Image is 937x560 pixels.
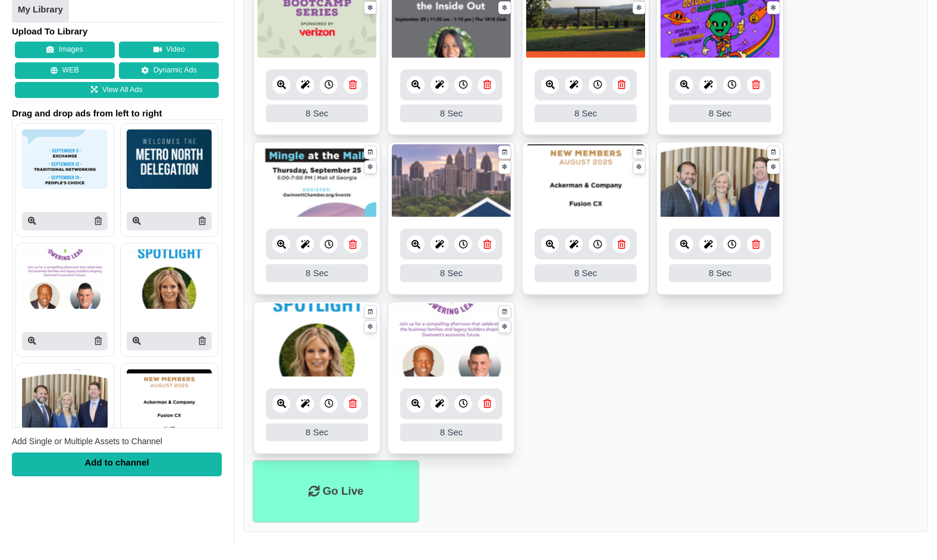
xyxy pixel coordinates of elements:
div: 8 Sec [266,105,368,122]
iframe: Chat Widget [728,432,937,560]
a: Dynamic Ads [119,62,219,79]
div: 8 Sec [534,264,637,282]
div: 8 Sec [266,423,368,441]
img: P250x250 image processing20250908 996236 1w0lz5u [22,249,108,309]
img: 799.765 kb [392,144,511,219]
img: P250x250 image processing20250908 996236 t81omi [127,129,212,189]
img: 4.018 mb [257,144,376,219]
div: 8 Sec [400,105,502,122]
div: 8 Sec [400,423,502,441]
span: Drag and drop ads from left to right [12,107,222,119]
button: Video [119,42,219,58]
div: 8 Sec [669,105,771,122]
img: P250x250 image processing20250905 996236 4a58js [127,369,212,429]
button: Images [15,42,115,58]
img: P250x250 image processing20250908 996236 vcst9o [127,249,212,309]
div: 8 Sec [266,264,368,282]
h4: Upload To Library [12,25,222,37]
img: 2.994 mb [257,303,376,378]
span: Add Single or Multiple Assets to Channel [12,436,162,446]
img: 4.289 mb [661,144,779,219]
div: 8 Sec [534,105,637,122]
div: 8 Sec [400,264,502,282]
img: 1780.657 kb [392,303,511,378]
div: Add to channel [12,452,222,476]
li: Go Live [253,460,419,523]
div: 8 Sec [669,264,771,282]
a: View All Ads [15,81,219,98]
img: P250x250 image processing20250905 996236 1m5yy1w [22,369,108,429]
img: 238.012 kb [526,144,645,219]
button: WEB [15,62,115,79]
img: P250x250 image processing20250915 1472544 1fhtlgu [22,129,108,189]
